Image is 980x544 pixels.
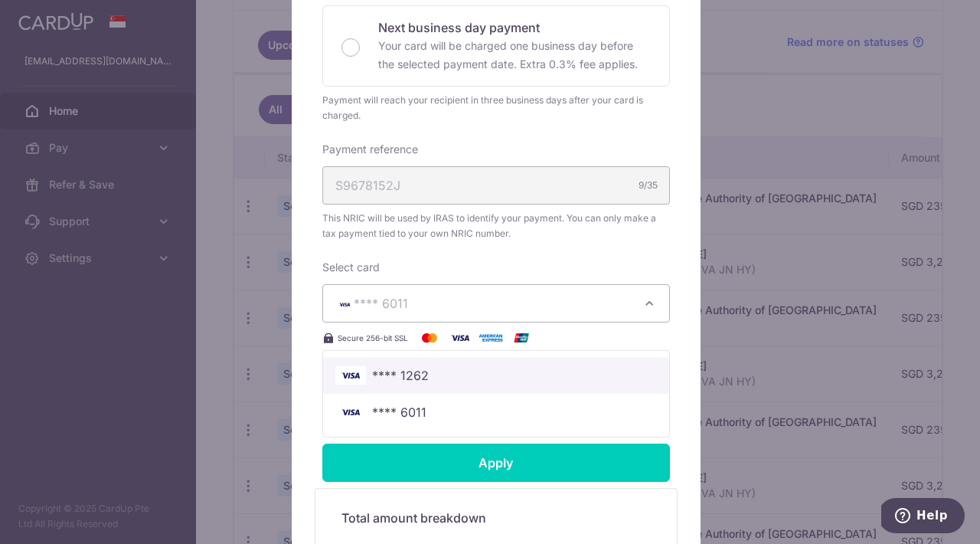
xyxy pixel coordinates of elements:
[506,329,537,347] img: UnionPay
[322,444,670,482] input: Apply
[639,178,658,193] div: 9/35
[338,332,408,344] span: Secure 256-bit SSL
[378,37,651,74] p: Your card will be charged one business day before the selected payment date. Extra 0.3% fee applies.
[445,329,475,347] img: Visa
[322,93,670,123] div: Payment will reach your recipient in three business days after your card is charged.
[322,211,670,241] span: This NRIC will be used by IRAS to identify your payment. You can only make a tax payment tied to ...
[335,299,354,310] img: VISA
[341,509,651,527] h5: Total amount breakdown
[335,366,366,385] img: Bank Card
[335,403,366,421] img: Bank Card
[881,498,965,536] iframe: Opens a widget where you can find more information
[322,260,380,275] label: Select card
[322,142,418,157] label: Payment reference
[475,329,506,347] img: American Express
[414,329,445,347] img: Mastercard
[378,18,651,37] p: Next business day payment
